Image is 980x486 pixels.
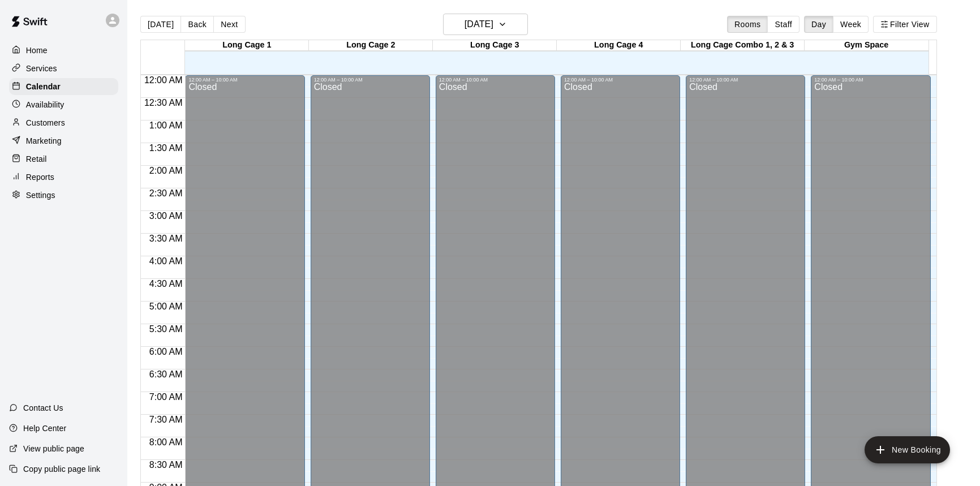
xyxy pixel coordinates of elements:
[147,415,186,424] span: 7:30 AM
[23,443,84,454] p: View public page
[147,369,186,379] span: 6:30 AM
[26,63,57,74] p: Services
[23,463,100,475] p: Copy public page link
[26,171,54,183] p: Reports
[557,40,681,51] div: Long Cage 4
[147,460,186,470] span: 8:30 AM
[147,437,186,447] span: 8:00 AM
[141,98,186,107] span: 12:30 AM
[147,256,186,266] span: 4:00 AM
[147,234,186,243] span: 3:30 AM
[9,187,118,204] a: Settings
[564,77,677,83] div: 12:00 AM – 10:00 AM
[865,436,950,463] button: add
[833,16,869,33] button: Week
[26,153,47,165] p: Retail
[9,60,118,77] a: Services
[147,324,186,334] span: 5:30 AM
[26,117,65,128] p: Customers
[9,96,118,113] a: Availability
[873,16,936,33] button: Filter View
[309,40,433,51] div: Long Cage 2
[26,81,61,92] p: Calendar
[26,135,62,147] p: Marketing
[147,302,186,311] span: 5:00 AM
[188,77,301,83] div: 12:00 AM – 10:00 AM
[314,77,427,83] div: 12:00 AM – 10:00 AM
[23,402,63,414] p: Contact Us
[147,121,186,130] span: 1:00 AM
[147,188,186,198] span: 2:30 AM
[814,77,927,83] div: 12:00 AM – 10:00 AM
[23,423,66,434] p: Help Center
[9,114,118,131] a: Customers
[689,77,802,83] div: 12:00 AM – 10:00 AM
[147,166,186,175] span: 2:00 AM
[433,40,557,51] div: Long Cage 3
[465,16,493,32] h6: [DATE]
[147,279,186,289] span: 4:30 AM
[147,211,186,221] span: 3:00 AM
[681,40,805,51] div: Long Cage Combo 1, 2 & 3
[147,143,186,153] span: 1:30 AM
[9,169,118,186] a: Reports
[9,132,118,149] a: Marketing
[805,40,929,51] div: Gym Space
[727,16,768,33] button: Rooms
[9,78,118,95] a: Calendar
[180,16,214,33] button: Back
[9,42,118,59] a: Home
[26,99,65,110] p: Availability
[804,16,833,33] button: Day
[9,150,118,167] a: Retail
[767,16,800,33] button: Staff
[443,14,528,35] button: [DATE]
[140,16,181,33] button: [DATE]
[26,45,48,56] p: Home
[26,190,55,201] p: Settings
[147,347,186,356] span: 6:00 AM
[439,77,552,83] div: 12:00 AM – 10:00 AM
[213,16,245,33] button: Next
[141,75,186,85] span: 12:00 AM
[185,40,309,51] div: Long Cage 1
[147,392,186,402] span: 7:00 AM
